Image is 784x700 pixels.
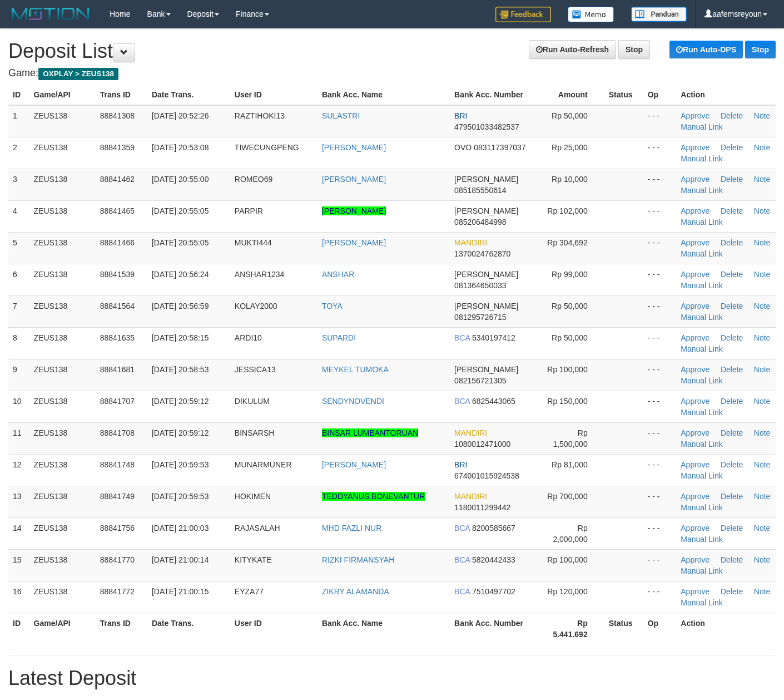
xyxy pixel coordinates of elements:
[454,270,518,279] span: [PERSON_NAME]
[29,85,96,105] th: Game/API
[8,40,776,62] h1: Deposit List
[643,137,677,169] td: - - -
[454,376,506,385] span: 082156721305
[681,376,723,385] a: Manual Link
[681,206,709,215] a: Approve
[454,460,467,469] span: BRI
[29,295,96,327] td: ZEUS138
[8,549,29,581] td: 15
[322,270,354,279] a: ANSHAR
[681,598,723,607] a: Manual Link
[681,492,709,501] a: Approve
[547,206,587,215] span: Rp 102,000
[29,581,96,613] td: ZEUS138
[8,105,29,137] td: 1
[454,313,506,322] span: 081295726715
[643,422,677,454] td: - - -
[100,333,135,342] span: 88841635
[547,238,587,247] span: Rp 304,692
[745,41,776,58] a: Stop
[754,333,771,342] a: Note
[152,555,209,564] span: [DATE] 21:00:14
[454,471,519,480] span: 674001015924538
[29,391,96,422] td: ZEUS138
[681,186,723,195] a: Manual Link
[681,333,709,342] a: Approve
[754,460,771,469] a: Note
[29,105,96,137] td: ZEUS138
[322,397,384,406] a: SENDYNOVENDI
[322,555,394,564] a: RIZKI FIRMANSYAH
[681,365,709,374] a: Approve
[230,613,317,644] th: User ID
[754,302,771,310] a: Note
[322,524,381,533] a: MHD FAZLI NUR
[721,460,743,469] a: Delete
[322,460,386,469] a: [PERSON_NAME]
[235,206,263,215] span: PARPIR
[454,175,518,184] span: [PERSON_NAME]
[100,492,135,501] span: 88841749
[552,460,588,469] span: Rp 81,000
[29,359,96,391] td: ZEUS138
[147,85,230,105] th: Date Trans.
[8,391,29,422] td: 10
[235,555,272,564] span: KITYKATE
[547,555,587,564] span: Rp 100,000
[604,85,643,105] th: Status
[450,85,538,105] th: Bank Acc. Number
[152,524,209,533] span: [DATE] 21:00:03
[754,175,771,184] a: Note
[553,428,587,448] span: Rp 1,500,000
[552,270,588,279] span: Rp 99,000
[317,613,450,644] th: Bank Acc. Name
[152,587,209,596] span: [DATE] 21:00:15
[8,517,29,549] td: 14
[681,175,709,184] a: Approve
[643,169,677,200] td: - - -
[235,524,280,533] span: RAJASALAH
[454,365,518,374] span: [PERSON_NAME]
[604,613,643,644] th: Status
[29,549,96,581] td: ZEUS138
[681,143,709,152] a: Approve
[235,587,264,596] span: EYZA77
[450,613,538,644] th: Bank Acc. Number
[643,454,677,486] td: - - -
[538,85,604,105] th: Amount
[322,175,386,184] a: [PERSON_NAME]
[643,359,677,391] td: - - -
[754,428,771,437] a: Note
[643,327,677,359] td: - - -
[152,428,209,437] span: [DATE] 20:59:12
[152,175,209,184] span: [DATE] 20:55:00
[317,85,450,105] th: Bank Acc. Name
[676,85,776,105] th: Action
[8,422,29,454] td: 11
[29,454,96,486] td: ZEUS138
[643,391,677,422] td: - - -
[721,333,743,342] a: Delete
[152,143,209,152] span: [DATE] 20:53:08
[100,524,135,533] span: 88841756
[681,111,709,120] a: Approve
[721,428,743,437] a: Delete
[669,41,743,58] a: Run Auto-DPS
[472,587,515,596] span: 7510497702
[721,555,743,564] a: Delete
[454,440,510,448] span: 1080012471000
[681,555,709,564] a: Approve
[152,111,209,120] span: [DATE] 20:52:26
[754,555,771,564] a: Note
[8,200,29,232] td: 4
[721,238,743,247] a: Delete
[322,587,389,596] a: ZIKRY ALAMANDA
[681,535,723,544] a: Manual Link
[681,503,723,512] a: Manual Link
[547,492,587,501] span: Rp 700,000
[235,175,272,184] span: ROMEO69
[721,524,743,533] a: Delete
[8,581,29,613] td: 16
[681,408,723,417] a: Manual Link
[96,85,147,105] th: Trans ID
